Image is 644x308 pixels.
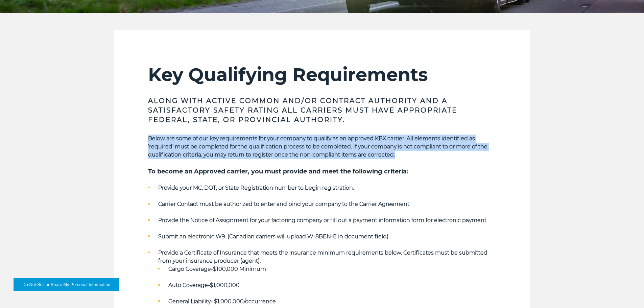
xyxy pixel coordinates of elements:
strong: Carrier Contact must be authorized to enter and bind your company to the Carrier Agreement. [158,201,410,207]
strong: General Liability- $1,000,000/occurrence [168,298,276,305]
strong: Provide your MC, DOT, or State Registration number to begin registration. [158,185,354,191]
strong: Auto Coverage-$1,000,000 [168,282,240,288]
strong: Provide the Notice of Assignment for your factoring company or fill out a payment information for... [158,217,487,223]
strong: Provide a Certificate of Insurance that meets the insurance minimum requirements below. Certifica... [158,250,487,264]
strong: Cargo Coverage-$100,000 Minimum [168,266,266,272]
h3: Along with Active Common and/or Contract Authority and a Satisfactory safety rating all carriers ... [148,96,496,124]
strong: Below are some of our key requirements for your company to qualify as an approved KBX carrier. Al... [148,135,487,158]
h5: To become an Approved carrier, you must provide and meet the following criteria: [148,167,496,176]
h2: Key Qualifying Requirements [148,64,496,86]
button: Do Not Sell or Share My Personal Information [14,278,119,291]
strong: Submit an electronic W9. (Canadian carriers will upload W-8BEN-E in document field) [158,233,388,240]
